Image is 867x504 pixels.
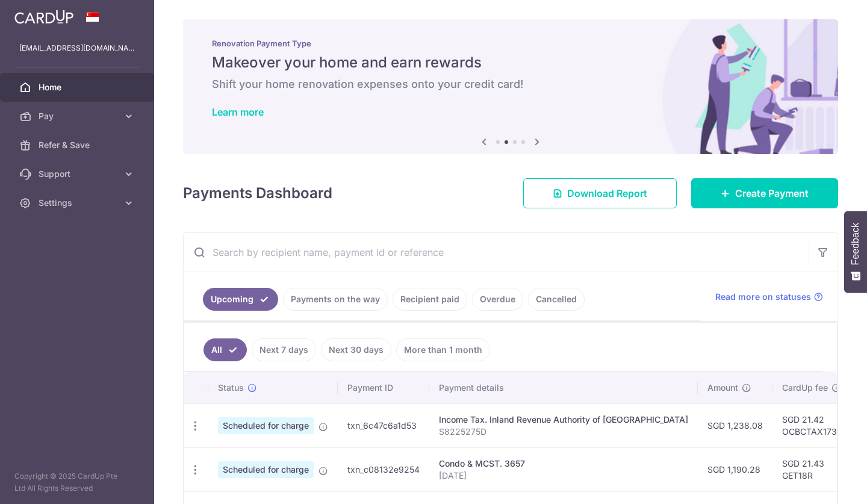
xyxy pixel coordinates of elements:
span: CardUp fee [782,382,828,394]
span: Feedback [850,223,861,265]
span: Settings [39,197,118,209]
p: [DATE] [439,470,688,482]
a: More than 1 month [396,338,490,361]
img: CardUp [14,10,73,24]
td: txn_6c47c6a1d53 [338,403,429,447]
h5: Makeover your home and earn rewards [212,53,809,72]
span: Download Report [567,186,647,201]
h6: Shift your home renovation expenses onto your credit card! [212,77,809,92]
td: SGD 1,238.08 [698,403,772,447]
span: Scheduled for charge [218,417,314,434]
div: Condo & MCST. 3657 [439,458,688,470]
td: txn_c08132e9254 [338,447,429,491]
a: Download Report [523,178,677,208]
span: Support [39,168,118,180]
td: SGD 21.42 OCBCTAX173 [772,403,851,447]
a: Payments on the way [283,288,388,311]
a: Cancelled [528,288,585,311]
a: Overdue [472,288,523,311]
h4: Payments Dashboard [183,182,332,204]
th: Payment details [429,372,698,403]
iframe: Opens a widget where you can find more information [790,468,855,498]
span: Home [39,81,118,93]
td: SGD 1,190.28 [698,447,772,491]
img: Renovation banner [183,19,838,154]
span: Create Payment [735,186,809,201]
div: Income Tax. Inland Revenue Authority of [GEOGRAPHIC_DATA] [439,414,688,426]
span: Amount [707,382,738,394]
th: Payment ID [338,372,429,403]
a: Read more on statuses [715,291,823,303]
a: Recipient paid [393,288,467,311]
span: Status [218,382,244,394]
a: Next 7 days [252,338,316,361]
td: SGD 21.43 GET18R [772,447,851,491]
a: All [204,338,247,361]
input: Search by recipient name, payment id or reference [184,233,809,272]
a: Upcoming [203,288,278,311]
span: Refer & Save [39,139,118,151]
a: Create Payment [691,178,838,208]
p: S8225275D [439,426,688,438]
span: Pay [39,110,118,122]
a: Learn more [212,106,264,118]
span: Read more on statuses [715,291,811,303]
a: Next 30 days [321,338,391,361]
button: Feedback - Show survey [844,211,867,293]
p: Renovation Payment Type [212,39,809,48]
p: [EMAIL_ADDRESS][DOMAIN_NAME] [19,42,135,54]
span: Scheduled for charge [218,461,314,478]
